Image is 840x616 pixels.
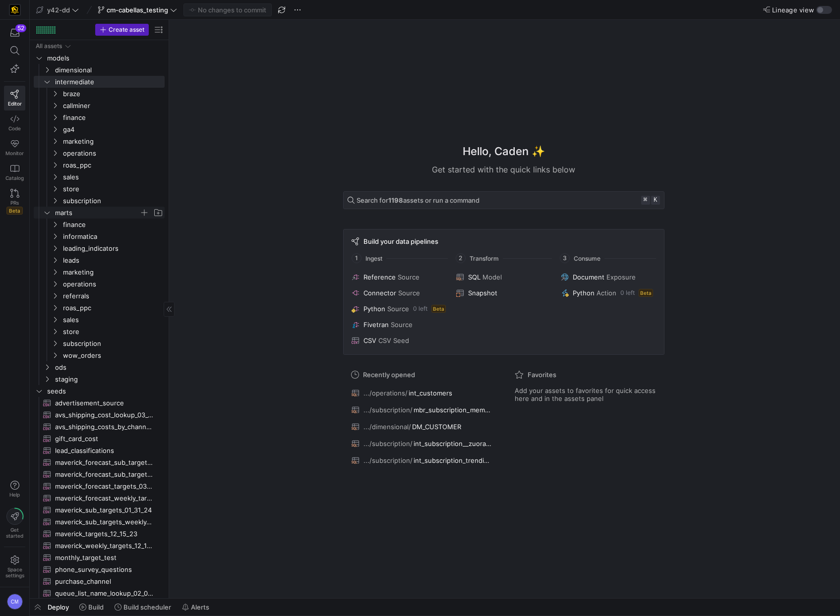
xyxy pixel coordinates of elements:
[34,159,165,171] div: Press SPACE to select this row.
[6,207,23,215] span: Beta
[55,374,163,385] span: staging
[55,362,163,373] span: ods
[48,603,69,611] span: Deploy
[63,290,163,302] span: referrals
[4,86,25,111] a: Editor
[363,371,415,379] span: Recently opened
[63,183,163,195] span: store
[5,150,24,156] span: Monitor
[597,289,616,297] span: Action
[63,171,163,183] span: sales
[34,373,165,385] div: Press SPACE to select this row.
[63,326,163,337] span: store
[343,191,664,209] button: Search for1198assets or run a command⌘k
[34,540,165,552] div: Press SPACE to select this row.
[4,476,25,502] button: Help
[412,423,461,431] span: DM_CUSTOMER
[34,183,165,195] div: Press SPACE to select this row.
[34,552,165,563] div: Press SPACE to select this row.
[123,603,171,611] span: Build scheduler
[34,468,165,480] div: Press SPACE to select this row.
[363,273,396,281] span: Reference
[363,389,408,397] span: .../operations/
[363,305,385,313] span: Python
[573,273,604,281] span: Document
[378,336,409,344] span: CSV Seed
[55,552,153,563] span: monthly_target_test​​​​​​
[387,305,409,313] span: Source
[34,88,165,100] div: Press SPACE to select this row.
[63,231,163,242] span: informatica
[34,349,165,361] div: Press SPACE to select this row.
[34,254,165,266] div: Press SPACE to select this row.
[63,160,163,171] span: roas_ppc
[34,397,165,409] div: Press SPACE to select this row.
[34,492,165,504] a: maverick_forecast_weekly_targets_03_25_24​​​​​​
[47,6,70,14] span: y42-dd
[95,24,149,36] button: Create asset
[34,385,165,397] div: Press SPACE to select this row.
[391,321,413,329] span: Source
[63,267,163,278] span: marketing
[363,440,413,448] span: .../subscription/
[55,409,153,421] span: avs_shipping_cost_lookup_03_15_24​​​​​​
[63,338,163,349] span: subscription
[8,492,21,498] span: Help
[573,289,595,297] span: Python
[191,603,209,611] span: Alerts
[4,135,25,160] a: Monitor
[5,175,24,181] span: Catalog
[34,504,165,516] a: maverick_sub_targets_01_31_24​​​​​​
[349,403,495,416] button: .../subscription/mbr_subscription_membership
[15,24,26,32] div: 52
[363,406,413,414] span: .../subscription/
[349,420,495,433] button: .../dimensional/DM_CUSTOMER
[350,319,448,331] button: FivetranSource
[10,200,19,206] span: PRs
[34,575,165,587] div: Press SPACE to select this row.
[8,101,22,107] span: Editor
[349,454,495,467] button: .../subscription/int_subscription_trending__previous_members
[10,5,20,15] img: https://storage.googleapis.com/y42-prod-data-exchange/images/uAsz27BndGEK0hZWDFeOjoxA7jCwgK9jE472...
[63,279,163,290] span: operations
[34,266,165,278] div: Press SPACE to select this row.
[515,387,657,402] span: Add your assets to favorites for quick access here and in the assets panel
[363,321,389,329] span: Fivetran
[398,273,420,281] span: Source
[4,504,25,543] button: Getstarted
[63,136,163,147] span: marketing
[178,599,214,616] button: Alerts
[350,271,448,283] button: ReferenceSource
[34,3,81,16] button: y42-dd
[34,409,165,421] a: avs_shipping_cost_lookup_03_15_24​​​​​​
[4,160,25,185] a: Catalog
[34,445,165,456] a: lead_classifications​​​​​​
[55,504,153,516] span: maverick_sub_targets_01_31_24​​​​​​
[34,504,165,516] div: Press SPACE to select this row.
[34,421,165,433] div: Press SPACE to select this row.
[8,125,21,131] span: Code
[4,111,25,135] a: Code
[55,576,153,587] span: purchase_channel​​​​​​
[5,566,24,578] span: Space settings
[4,24,25,42] button: 52
[431,305,446,313] span: Beta
[639,289,653,297] span: Beta
[34,552,165,563] a: monthly_target_test​​​​​​
[34,433,165,445] a: gift_card_cost​​​​​​
[34,337,165,349] div: Press SPACE to select this row.
[34,397,165,409] a: advertisement_source​​​​​​
[357,196,480,204] span: Search for assets or run a command
[34,528,165,540] div: Press SPACE to select this row.
[363,237,438,245] span: Build your data pipelines
[34,528,165,540] a: maverick_targets_12_15_23​​​​​​
[63,148,163,159] span: operations
[34,123,165,135] div: Press SPACE to select this row.
[34,135,165,147] div: Press SPACE to select this row.
[350,303,448,315] button: PythonSource0 leftBeta
[34,563,165,575] div: Press SPACE to select this row.
[75,599,108,616] button: Build
[414,406,492,414] span: mbr_subscription_membership
[559,271,658,283] button: DocumentExposure
[4,185,25,219] a: PRsBeta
